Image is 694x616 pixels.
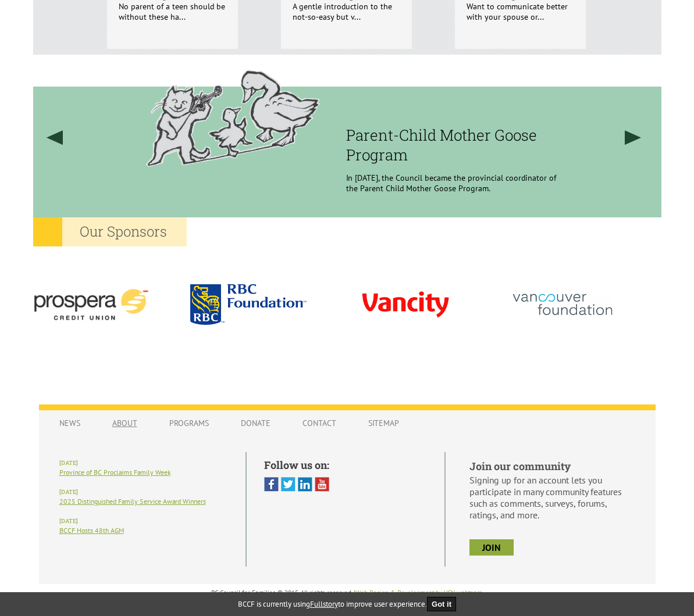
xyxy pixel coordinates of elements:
img: Linked In [298,477,312,492]
h6: [DATE] [59,459,228,467]
p: BC Council for Families © 2015, All rights reserved. | . [39,589,656,597]
p: A gentle introduction to the not-so-easy but v... [293,1,400,22]
h5: Join our community [469,459,635,473]
img: History Filler Image [118,55,341,178]
p: Signing up for an account lets you participate in many community features such as comments, surve... [469,474,635,521]
a: Web Design & Development by VCN webteam [355,589,482,597]
a: join [469,539,514,556]
a: Donate [229,412,282,434]
img: Facebook [264,477,279,492]
h6: [DATE] [59,488,228,496]
h5: Follow us on: [264,458,428,472]
p: In [DATE], the Council became the provincial coordinator of the Parent Child Mother Goose Program. [346,173,558,194]
h2: Our Sponsors [33,217,187,246]
a: BCCF Hosts 48th AGM [59,526,124,535]
h3: Parent-Child Mother Goose Program [346,125,558,164]
a: 2025 Distinguished Family Service Award Winners [59,497,206,506]
a: Programs [158,412,220,434]
h6: [DATE] [59,517,228,525]
p: No parent of a teen should be without these ha... [119,1,226,22]
img: vancouver_foundation-2.png [504,274,621,335]
img: Twitter [281,477,296,492]
p: Want to communicate better with your spouse or... [467,1,574,22]
a: About [101,412,149,434]
img: rbc.png [190,284,307,324]
img: You Tube [315,477,329,492]
img: prospera-4.png [33,274,150,336]
a: Contact [291,412,348,434]
a: Sitemap [357,412,411,434]
a: Fullstory [310,599,338,609]
a: Province of BC Proclaims Family Week [59,468,170,477]
img: vancity-3.png [347,272,464,337]
button: Got it [427,597,456,611]
a: News [48,412,92,434]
